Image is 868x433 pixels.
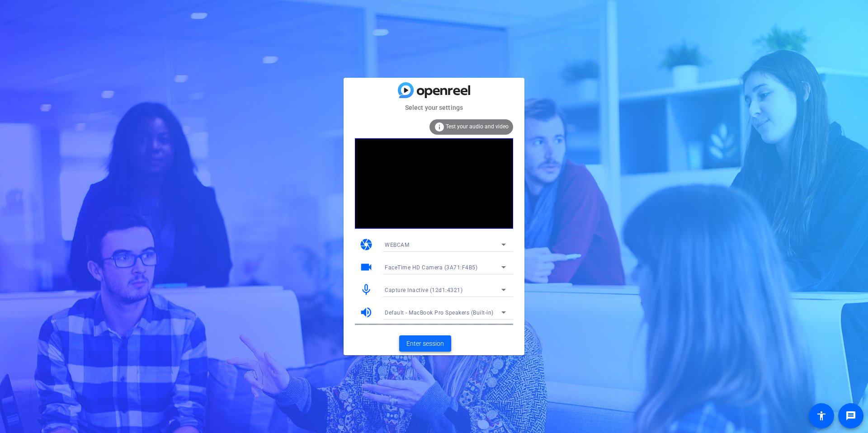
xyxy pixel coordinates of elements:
span: FaceTime HD Camera (3A71:F4B5) [385,264,477,271]
span: Capture Inactive (12d1:4321) [385,287,462,293]
mat-icon: videocam [359,260,373,274]
img: blue-gradient.svg [398,82,470,98]
mat-icon: accessibility [816,410,827,421]
mat-icon: mic_none [359,283,373,297]
mat-icon: message [845,410,856,421]
span: Test your audio and video [446,123,509,130]
mat-icon: camera [359,238,373,251]
button: Enter session [399,335,451,352]
span: Enter session [406,339,444,348]
mat-icon: info [434,122,445,132]
mat-icon: volume_up [359,306,373,319]
span: WEBCAM [385,242,409,248]
mat-card-subtitle: Select your settings [344,103,524,113]
span: Default - MacBook Pro Speakers (Built-in) [385,310,494,316]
